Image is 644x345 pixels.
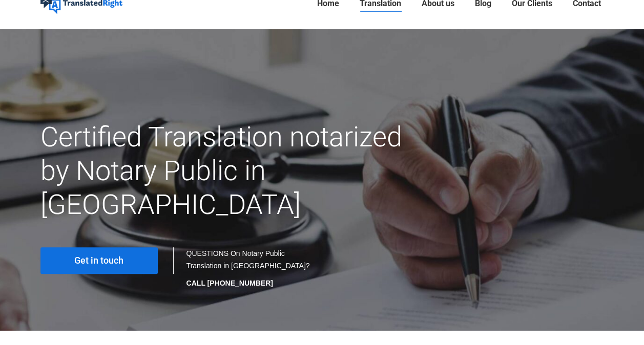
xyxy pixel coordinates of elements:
[74,255,123,266] span: Get in touch
[186,279,273,287] strong: CALL [PHONE_NUMBER]
[40,247,158,274] a: Get in touch
[40,120,411,222] h1: Certified Translation notarized by Notary Public in [GEOGRAPHIC_DATA]
[186,247,312,289] div: QUESTIONS On Notary Public Translation in [GEOGRAPHIC_DATA]?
